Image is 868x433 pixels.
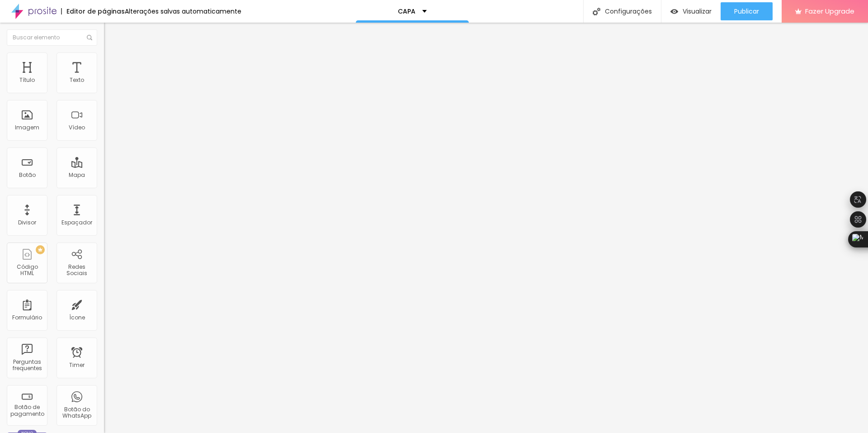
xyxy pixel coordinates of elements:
[61,8,125,14] div: Editor de páginas
[9,264,45,277] div: Código HTML
[19,77,35,83] div: Título
[69,362,85,368] div: Timer
[683,8,712,15] span: Visualizar
[805,7,854,15] span: Fazer Upgrade
[69,314,85,321] div: Ícone
[593,8,600,15] img: Icone
[15,124,39,131] div: Imagem
[7,29,97,46] input: Buscar elemento
[61,219,92,226] div: Espaçador
[104,23,868,433] iframe: Editor
[125,8,241,14] div: Alterações salvas automaticamente
[69,172,85,178] div: Mapa
[734,8,759,15] span: Publicar
[59,406,94,419] div: Botão do WhatsApp
[70,77,84,83] div: Texto
[69,124,85,131] div: Vídeo
[18,219,36,226] div: Divisor
[87,35,92,40] img: Icone
[721,2,773,20] button: Publicar
[9,404,45,417] div: Botão de pagamento
[59,264,94,277] div: Redes Sociais
[398,8,415,14] p: CAPA
[19,172,36,178] div: Botão
[9,359,45,372] div: Perguntas frequentes
[661,2,721,20] button: Visualizar
[12,314,42,321] div: Formulário
[670,8,678,15] img: view-1.svg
